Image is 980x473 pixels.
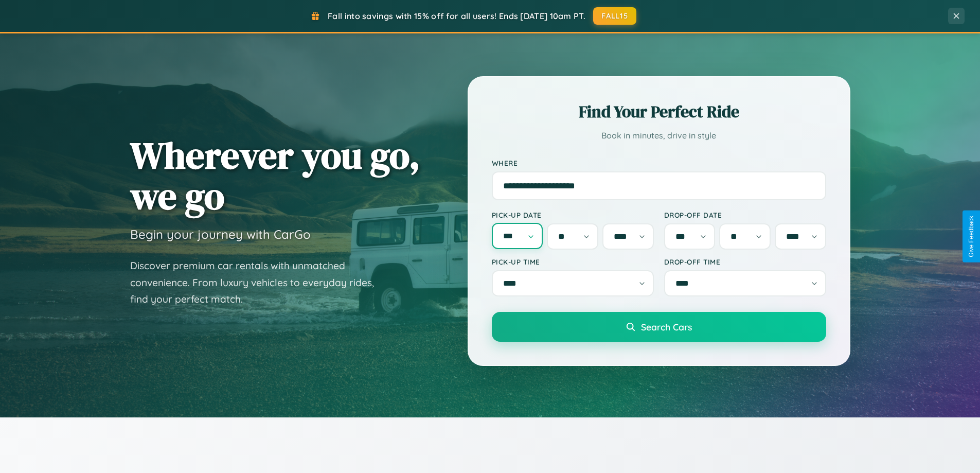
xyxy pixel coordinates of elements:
[492,128,826,143] p: Book in minutes, drive in style
[968,216,975,257] div: Give Feedback
[664,257,826,266] label: Drop-off Time
[130,135,420,216] h1: Wherever you go, we go
[664,211,826,219] label: Drop-off Date
[492,100,826,123] h2: Find Your Perfect Ride
[130,226,311,242] h3: Begin your journey with CarGo
[492,312,826,342] button: Search Cars
[641,321,692,332] span: Search Cars
[492,159,826,167] label: Where
[492,257,654,266] label: Pick-up Time
[593,7,636,25] button: FALL15
[328,11,585,21] span: Fall into savings with 15% off for all users! Ends [DATE] 10am PT.
[130,257,387,308] p: Discover premium car rentals with unmatched convenience. From luxury vehicles to everyday rides, ...
[492,211,654,219] label: Pick-up Date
